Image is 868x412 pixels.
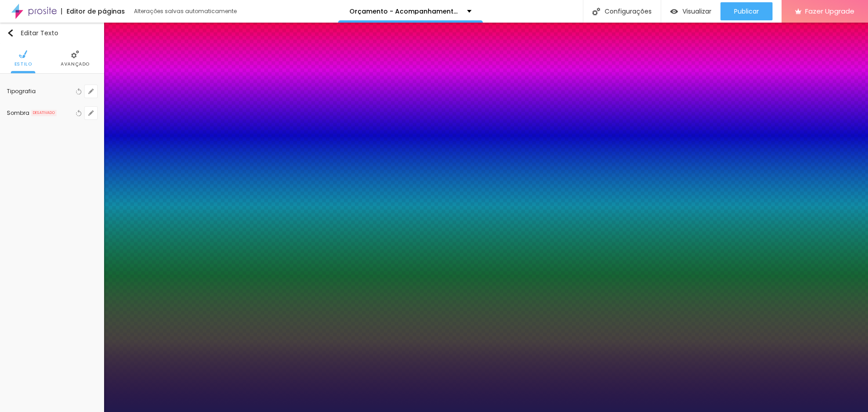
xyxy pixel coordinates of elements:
[71,50,79,58] img: Icone
[682,8,711,15] span: Visualizar
[19,50,27,58] img: Icone
[7,29,14,37] img: Icone
[734,8,759,15] span: Publicar
[61,62,90,66] span: Avançado
[134,9,238,14] div: Alterações salvas automaticamente
[805,7,854,15] span: Fazer Upgrade
[61,8,125,14] div: Editor de páginas
[349,8,460,14] p: Orçamento - Acompanhamento Infantil
[31,110,57,116] span: DESATIVADO
[720,2,773,20] button: Publicar
[661,2,720,20] button: Visualizar
[14,62,32,66] span: Estilo
[7,29,58,37] div: Editar Texto
[7,89,74,94] div: Tipografia
[7,110,29,116] div: Sombra
[670,8,678,15] img: view-1.svg
[592,8,600,15] img: Icone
